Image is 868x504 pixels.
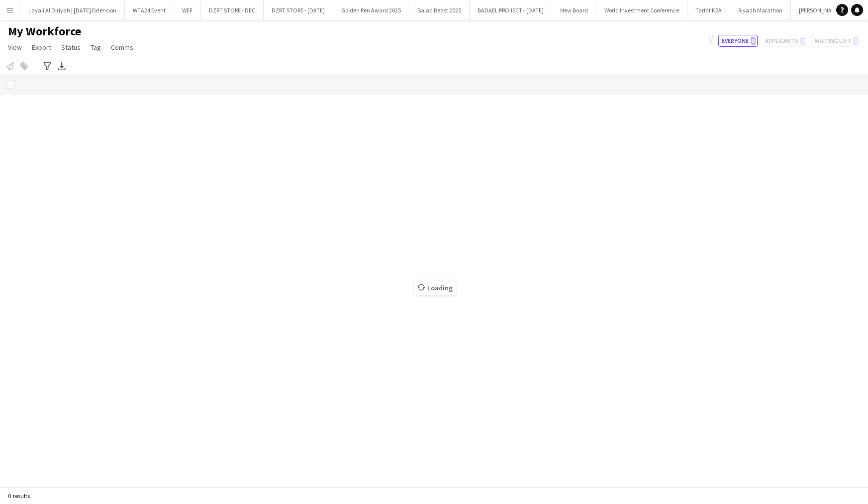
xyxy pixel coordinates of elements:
button: New Board [552,0,596,20]
button: WTA24 Event [125,0,174,20]
app-action-btn: Advanced filters [41,60,53,72]
a: Status [57,41,85,54]
button: BADAEL PROJECT - [DATE] [470,0,552,20]
span: Export [32,43,51,52]
a: Tag [87,41,105,54]
span: 0 [751,37,756,45]
button: [PERSON_NAME] 25 [791,0,857,20]
button: Layali Al Diriyah | [DATE] Extension [20,0,125,20]
span: Status [61,43,81,52]
app-action-btn: Export XLSX [56,60,68,72]
span: Tag [91,43,101,52]
button: Riyadh Marathon [730,0,791,20]
span: My Workforce [8,24,81,39]
button: Everyone0 [718,35,758,47]
a: View [4,41,26,54]
span: Loading [414,280,456,295]
a: Export [28,41,55,54]
span: View [8,43,22,52]
button: WEF [174,0,201,20]
a: Comms [107,41,137,54]
button: Balad Beast 2025 [409,0,470,20]
button: Golden Pen Award 2025 [333,0,409,20]
span: Comms [111,43,133,52]
button: Tarfat KSA [687,0,730,20]
button: DZRT STORE - [DATE] [264,0,333,20]
button: World Investment Conference [596,0,687,20]
button: DZRT STORE - DEC [201,0,264,20]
